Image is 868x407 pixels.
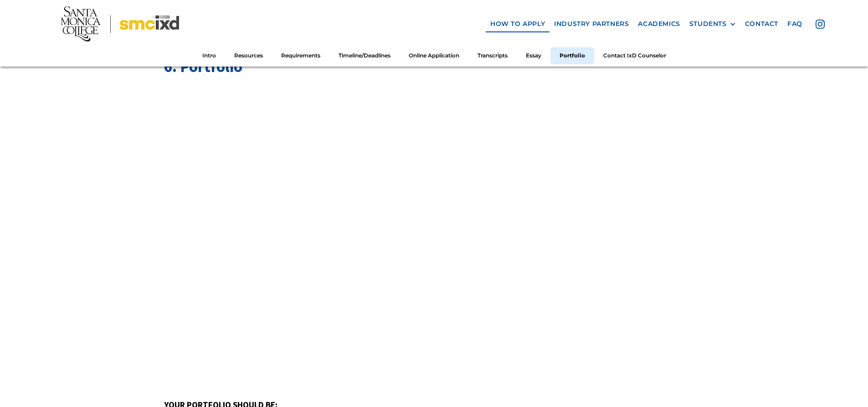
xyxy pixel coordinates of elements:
a: Academics [633,15,684,32]
a: Timeline/Deadlines [329,47,400,64]
a: Contact IxD Counselor [594,47,675,64]
div: STUDENTS [689,20,736,28]
a: Portfolio [550,47,594,64]
iframe: SMc IxD: Video 6 Portfolio requirements [164,78,704,381]
a: contact [740,15,783,32]
a: Online Application [400,47,468,64]
h2: 6. Portfolio [164,56,704,78]
div: STUDENTS [689,20,727,28]
a: faq [783,15,807,32]
a: Requirements [272,47,329,64]
a: how to apply [486,15,550,32]
a: industry partners [550,15,633,32]
a: Transcripts [468,47,517,64]
img: Santa Monica College - SMC IxD logo [61,6,179,41]
img: icon - instagram [816,20,825,29]
a: Resources [225,47,272,64]
a: Essay [517,47,550,64]
a: Intro [193,47,225,64]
